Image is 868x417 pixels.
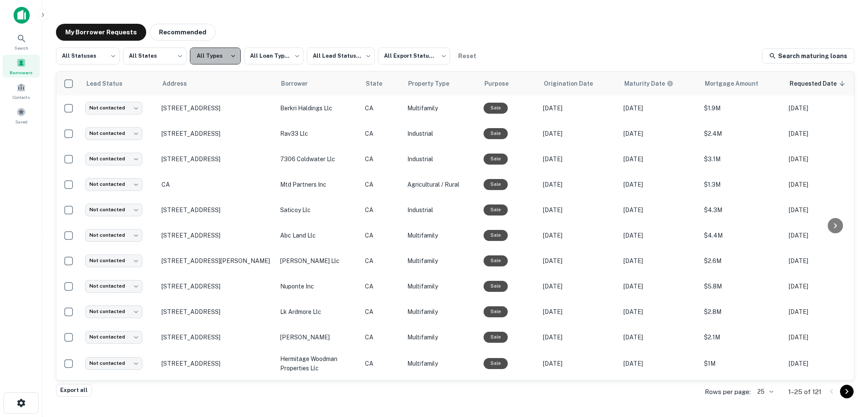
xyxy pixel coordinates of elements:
div: Sale [484,306,508,317]
a: Search maturing loans [762,48,854,64]
p: CA [161,181,272,188]
p: [DATE] [623,180,696,189]
p: $1M [704,359,780,368]
p: $2.8M [704,307,780,316]
p: CA [365,104,399,113]
p: [STREET_ADDRESS] [161,333,272,341]
div: Sale [484,281,508,291]
p: [DATE] [789,359,861,368]
p: [DATE] [623,359,696,368]
button: Recommended [150,24,216,41]
p: hermitage woodman properties llc [280,354,356,373]
p: [STREET_ADDRESS][PERSON_NAME] [161,257,272,265]
p: CA [365,129,399,138]
p: CA [365,282,399,291]
p: [DATE] [789,282,861,291]
span: Address [162,78,198,89]
span: State [366,78,393,89]
p: [DATE] [543,333,615,342]
p: [DATE] [543,205,615,215]
p: CA [365,333,399,342]
iframe: Chat Widget [826,322,868,363]
a: Search [3,30,40,53]
p: Rows per page: [705,387,751,397]
p: [STREET_ADDRESS] [161,360,272,367]
p: [STREET_ADDRESS] [161,104,272,112]
th: Address [157,72,276,95]
div: Contacts [3,79,40,102]
h6: Maturity Date [624,79,665,88]
div: Sale [484,332,508,342]
p: [DATE] [789,231,861,240]
p: [DATE] [789,104,861,113]
p: Multifamily [407,231,475,240]
p: abc land llc [280,231,356,240]
p: [DATE] [543,256,615,266]
div: All States [123,45,186,67]
p: Multifamily [407,256,475,266]
div: Sale [484,255,508,266]
p: [DATE] [623,333,696,342]
p: Multifamily [407,307,475,316]
div: Borrowers [3,55,40,78]
div: Not contacted [85,153,142,165]
div: Sale [484,103,508,113]
p: $2.1M [704,333,780,342]
div: All Statuses [56,45,120,67]
p: [DATE] [623,256,696,266]
button: Export all [56,384,92,397]
th: Borrower [276,72,361,95]
p: lk ardmore llc [280,307,356,316]
div: Not contacted [85,127,142,140]
p: [DATE] [789,333,861,342]
p: [DATE] [789,256,861,266]
div: All Loan Types [244,45,303,67]
p: [DATE] [789,129,861,138]
p: [DATE] [543,307,615,316]
p: $4.3M [704,205,780,215]
p: [PERSON_NAME] llc [280,256,356,266]
div: Not contacted [85,102,142,114]
div: Sale [484,358,508,369]
p: Multifamily [407,333,475,342]
p: saticoy llc [280,205,356,215]
p: $1.9M [704,104,780,113]
div: All Lead Statuses [307,45,375,67]
p: CA [365,205,399,215]
p: [DATE] [543,104,615,113]
div: Not contacted [85,357,142,369]
a: Saved [3,104,40,127]
span: Saved [15,118,28,125]
th: Lead Status [81,72,157,95]
p: Agricultural / Rural [407,180,475,189]
p: Multifamily [407,104,475,113]
p: [DATE] [623,231,696,240]
button: Reset [453,48,481,64]
th: Origination Date [539,72,619,95]
p: [DATE] [789,180,861,189]
span: Contacts [13,94,30,101]
p: [DATE] [543,359,615,368]
span: Borrower [281,78,319,89]
p: CA [365,154,399,164]
span: Maturity dates displayed may be estimated. Please contact the lender for the most accurate maturi... [624,79,684,88]
p: [DATE] [789,205,861,215]
th: Requested Date [785,72,865,95]
p: CA [365,231,399,240]
p: Industrial [407,154,475,164]
p: [STREET_ADDRESS] [161,155,272,163]
p: CA [365,307,399,316]
p: [DATE] [543,129,615,138]
th: Maturity dates displayed may be estimated. Please contact the lender for the most accurate maturi... [619,72,700,95]
span: Search [14,45,28,51]
button: My Borrower Requests [56,24,146,41]
p: nuponte inc [280,282,356,291]
p: [DATE] [543,231,615,240]
div: Sale [484,204,508,215]
p: $2.4M [704,129,780,138]
p: Industrial [407,129,475,138]
div: Maturity dates displayed may be estimated. Please contact the lender for the most accurate maturi... [624,79,673,88]
p: [DATE] [543,154,615,164]
div: Sale [484,128,508,139]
